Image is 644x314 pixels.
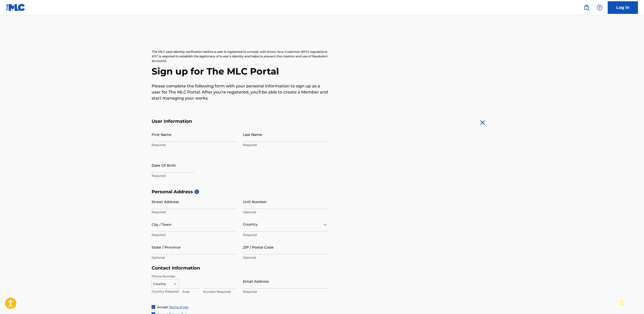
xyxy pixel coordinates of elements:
p: Optional [152,255,237,260]
p: Required [243,143,328,147]
iframe: Chat Widget [619,290,644,314]
a: Public Search [581,3,592,13]
p: Required [152,233,237,237]
h5: Personal Address [152,189,493,195]
div: Help [595,3,605,13]
h2: Sign up for The MLC Portal [152,66,493,77]
a: Log In [608,1,638,14]
img: MLC Logo [6,4,25,11]
a: Terms of Use [169,305,188,309]
img: checkbox [152,305,155,308]
p: Required [152,143,237,147]
p: The MLC uses identity verification before a user is registered to comply with Know Your Customer ... [152,50,328,63]
p: Required [152,174,237,178]
img: close [479,118,487,127]
p: Country Required [152,289,179,294]
h5: Contact Information [152,265,328,271]
h5: User Information [152,118,328,124]
img: help [597,5,603,11]
span: i [194,189,199,194]
span: Accept [157,305,168,309]
p: Optional [243,255,328,260]
p: Required [152,210,237,214]
div: Drag [620,295,623,310]
p: Required [243,233,328,237]
p: Number Required [203,289,236,294]
img: search [583,5,590,11]
p: Optional [243,210,328,214]
p: Area [182,289,200,294]
p: Required [243,289,328,294]
p: Please complete the following form with your personal information to sign up as a user for The ML... [152,83,328,101]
